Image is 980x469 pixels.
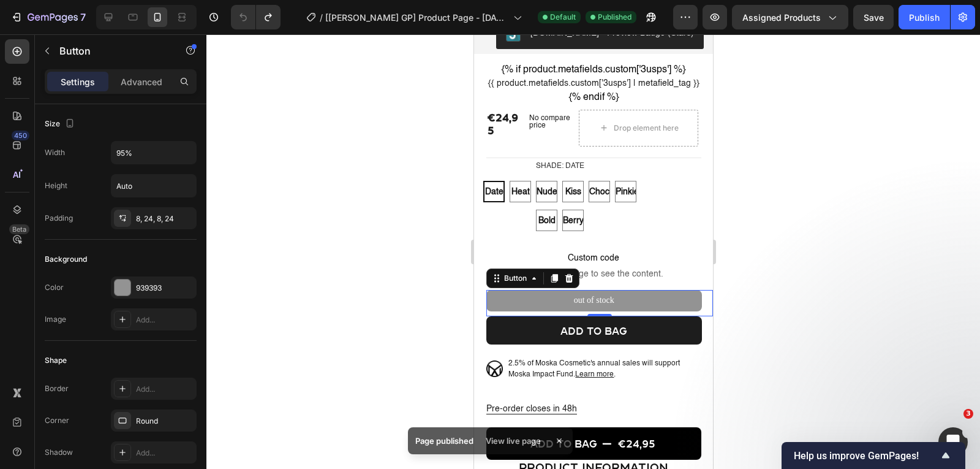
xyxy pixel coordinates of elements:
[111,142,196,164] input: Auto
[45,355,67,366] div: Shape
[598,12,631,23] span: Published
[111,175,196,197] input: Auto
[742,11,821,24] span: Assigned Products
[45,383,69,394] div: Border
[100,261,140,272] p: out of stock
[140,89,205,99] div: Drop element here
[963,409,973,419] span: 3
[45,254,87,265] div: Background
[12,234,227,246] span: Publish the page to see the content.
[938,427,968,457] iframe: Intercom live chat
[12,131,29,140] div: 450
[5,5,91,29] button: 7
[28,238,55,250] div: Button
[61,75,95,88] p: Settings
[86,287,153,305] div: Add to bag
[136,384,194,395] div: Add...
[11,153,29,162] span: Date
[478,432,548,449] div: View live page
[12,368,227,381] p: Pre-order closes in 48h
[550,12,576,23] span: Default
[115,153,140,162] span: Choco
[89,182,110,191] span: Berry
[12,282,228,310] button: Add to bag
[45,147,65,158] div: Width
[45,213,73,224] div: Padding
[864,12,884,23] span: Save
[12,256,228,276] button: <p>out of stock</p>
[853,5,894,29] button: Save
[12,43,227,56] div: {{ product.metafields.custom['3usps'] | metafield_tag }}
[59,44,164,58] p: Button
[899,5,950,29] button: Publish
[474,34,713,469] iframe: Design area
[136,416,194,427] div: Round
[136,448,194,459] div: Add...
[325,11,508,24] span: [[PERSON_NAME] GP] Product Page - [DATE] 11:49:01
[9,224,29,234] div: Beta
[136,213,194,224] div: 8, 24, 8, 24
[794,450,938,462] span: Help us improve GemPages!
[101,337,140,344] a: Learn more
[231,5,281,29] div: Undo/Redo
[12,216,227,231] span: Custom code
[64,182,81,191] span: Bold
[136,315,194,326] div: Add...
[141,153,165,162] span: Pinkie
[732,5,848,29] button: Assigned Products
[45,415,69,426] div: Corner
[34,324,206,346] p: 2.5% of Moska Cosmetic's annual sales will support Moska Impact Fund. .
[909,11,940,24] div: Publish
[45,116,77,132] div: Size
[45,282,64,293] div: Color
[45,314,66,325] div: Image
[62,153,83,162] span: Nude
[320,11,323,24] span: /
[121,75,162,88] p: Advanced
[12,28,227,71] div: {% if product.metafields.custom['3usps'] %} {% endif %}
[80,10,86,25] p: 7
[45,180,67,191] div: Height
[61,126,111,139] legend: Shade: Date
[794,448,953,463] button: Show survey - Help us improve GemPages!
[37,153,56,162] span: Heat
[12,326,29,343] img: gempages_517744831234049184-7ea9feba-99f7-42c9-a578-fd2aea331d7b.png
[45,447,73,458] div: Shadow
[415,435,473,447] p: Page published
[91,153,107,162] span: Kiss
[136,283,194,294] div: 939393
[12,75,47,104] div: €24,95
[55,80,97,95] p: No compare price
